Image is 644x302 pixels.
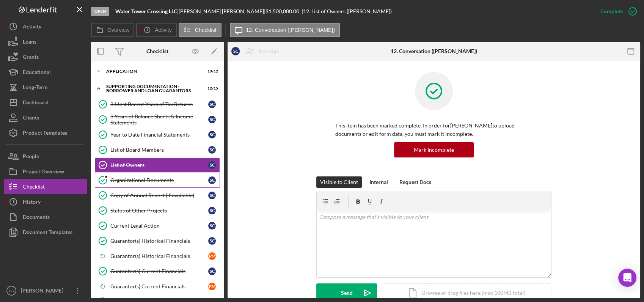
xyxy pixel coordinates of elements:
[155,27,171,33] label: Activity
[204,86,218,91] div: 12 / 15
[23,125,67,142] div: Product Templates
[110,147,208,153] div: List of Board Members
[110,132,208,138] div: Year to Date Financial Statements
[110,238,208,244] div: Guarantor(s) Historical Financials
[23,49,39,66] div: Grants
[23,194,41,211] div: History
[4,209,87,225] button: Documents
[23,164,64,181] div: Project Overview
[208,131,216,138] div: S C
[4,149,87,164] button: People
[4,49,87,64] button: Grants
[146,48,168,54] div: Checklist
[110,223,208,229] div: Current Legal Action
[95,97,220,112] a: 3 Most Recent Years of Tax ReturnsSC
[110,101,208,107] div: 3 Most Recent Years of Tax Returns
[91,23,134,37] button: Overview
[618,269,636,287] div: Open Intercom Messenger
[110,253,208,259] div: Guarantor(s) Historical Financials
[208,252,216,260] div: P M
[95,249,220,264] a: Guarantor(s) Historical FinancialsPM
[106,84,199,93] div: Supporting Documentation - Borrower and Loan Guarantors
[23,179,45,196] div: Checklist
[4,125,87,140] button: Product Templates
[95,173,220,188] a: Organizational DocumentsSC
[110,283,208,289] div: Guarantor(s) Current Financials
[593,4,640,19] button: Complete
[208,161,216,169] div: S C
[4,194,87,209] a: History
[23,80,48,97] div: Long-Term
[95,203,220,218] a: Status of Other ProjectsSC
[95,127,220,142] a: Year to Date Financial StatementsSC
[23,95,49,112] div: Dashboard
[320,176,358,188] div: Visible to Client
[23,64,51,82] div: Educational
[106,69,199,74] div: Application
[4,95,87,110] a: Dashboard
[91,7,109,16] div: Open
[4,110,87,125] button: Clients
[115,8,177,14] b: Water Tower Crossing LLC
[230,23,340,37] button: 12. Conversation ([PERSON_NAME])
[369,176,388,188] div: Internal
[316,176,362,188] button: Visible to Client
[208,267,216,275] div: S C
[246,27,335,33] label: 12. Conversation ([PERSON_NAME])
[394,142,474,157] button: Mark Incomplete
[136,23,176,37] button: Activity
[23,110,39,127] div: Clients
[4,164,87,179] button: Project Overview
[265,8,302,14] div: $1,500,000.00
[195,27,217,33] label: Checklist
[95,157,220,173] a: List of OwnersSC
[208,207,216,214] div: S C
[95,264,220,279] a: Guarantor(s) Current FinancialsSC
[23,19,41,36] div: Activity
[208,237,216,245] div: S C
[110,208,208,214] div: Status of Other Projects
[208,192,216,199] div: S C
[95,218,220,233] a: Current Legal ActionSC
[396,176,435,188] button: Request Docs
[399,176,431,188] div: Request Docs
[23,225,72,242] div: Document Templates
[95,279,220,294] a: Guarantor(s) Current FinancialsPM
[391,48,477,54] div: 12. Conversation ([PERSON_NAME])
[23,209,50,226] div: Documents
[208,116,216,123] div: S C
[95,112,220,127] a: 3 Years of Balance Sheets & Income StatementsSC
[4,80,87,95] button: Long-Term
[4,179,87,194] button: Checklist
[110,113,208,126] div: 3 Years of Balance Sheets & Income Statements
[4,64,87,80] button: Educational
[23,34,36,51] div: Loans
[23,149,39,166] div: People
[95,188,220,203] a: Copy of Annual Report (if available)SC
[4,19,87,34] button: Activity
[95,142,220,157] a: List of Board MembersSC
[208,176,216,184] div: S C
[9,289,14,293] text: PS
[208,283,216,290] div: P M
[231,47,240,55] div: S C
[259,44,279,59] div: Reassign
[4,34,87,49] button: Loans
[335,121,532,138] p: This item has been marked complete. In order for [PERSON_NAME] to upload documents or edit form d...
[204,69,218,74] div: 10 / 12
[208,146,216,154] div: S C
[4,225,87,240] button: Document Templates
[110,177,208,183] div: Organizational Documents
